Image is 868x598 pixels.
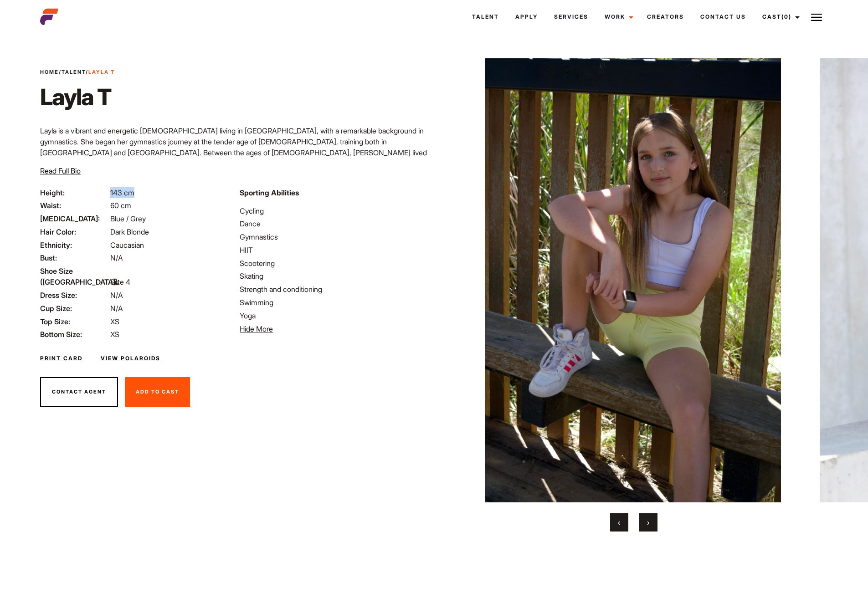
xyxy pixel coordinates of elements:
button: Read Full Bio [40,165,81,176]
span: Read Full Bio [40,166,81,175]
span: XS [110,330,119,339]
a: Creators [639,5,692,29]
span: Previous [618,518,620,527]
li: Strength and conditioning [240,284,428,295]
span: Bottom Size: [40,329,108,340]
span: Size 4 [110,277,130,286]
span: Dress Size: [40,290,108,301]
span: Top Size: [40,316,108,327]
span: Hair Color: [40,226,108,237]
span: (0) [781,13,791,20]
button: Add To Cast [125,377,190,407]
span: N/A [110,253,123,262]
p: Layla is a vibrant and energetic [DEMOGRAPHIC_DATA] living in [GEOGRAPHIC_DATA], with a remarkabl... [40,125,428,191]
li: Scootering [240,258,428,269]
img: Burger icon [811,12,822,23]
li: Gymnastics [240,231,428,242]
span: Bust: [40,252,108,263]
span: Add To Cast [136,388,179,395]
span: Ethnicity: [40,240,108,250]
a: Print Card [40,354,82,363]
strong: Layla T [88,69,115,75]
a: Contact Us [692,5,754,29]
strong: Sporting Abilities [240,188,299,197]
span: Waist: [40,200,108,211]
h1: Layla T [40,83,115,111]
span: Next [647,518,649,527]
li: Skating [240,271,428,281]
a: Cast(0) [754,5,805,29]
span: / / [40,68,115,76]
span: 143 cm [110,188,134,197]
li: Yoga [240,310,428,321]
span: Shoe Size ([GEOGRAPHIC_DATA]): [40,266,108,287]
span: Cup Size: [40,303,108,314]
a: Work [596,5,639,29]
li: HIIT [240,245,428,256]
span: N/A [110,291,123,300]
button: Contact Agent [40,377,118,407]
img: cropped-aefm-brand-fav-22-square.png [40,8,58,26]
img: image0 2 [455,58,811,502]
span: [MEDICAL_DATA]: [40,213,108,224]
span: N/A [110,304,123,313]
li: Swimming [240,297,428,308]
a: Talent [464,5,507,29]
a: Services [546,5,596,29]
span: Blue / Grey [110,214,146,223]
span: 60 cm [110,201,131,210]
li: Cycling [240,205,428,216]
a: View Polaroids [101,354,160,363]
a: Home [40,69,59,75]
span: Height: [40,187,108,198]
li: Dance [240,218,428,229]
span: Hide More [240,324,273,333]
a: Talent [62,69,86,75]
a: Apply [507,5,546,29]
span: Caucasian [110,240,144,250]
span: XS [110,317,119,326]
span: Dark Blonde [110,227,149,236]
